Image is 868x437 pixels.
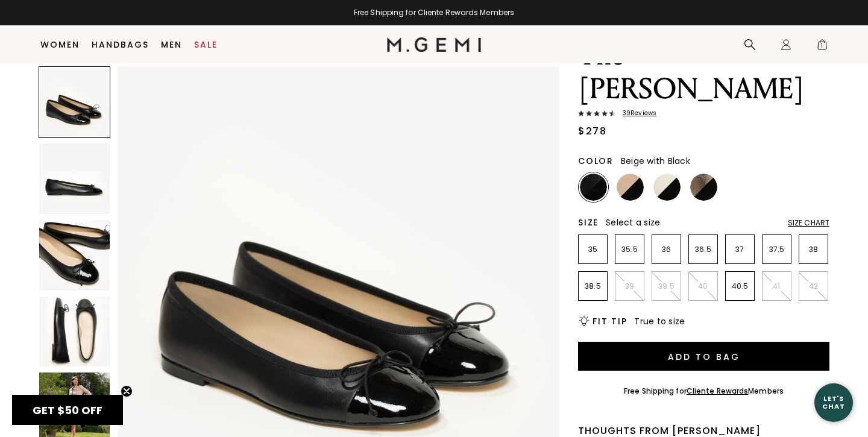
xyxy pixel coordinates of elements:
[387,37,482,52] img: M.Gemi
[121,385,133,397] button: Close teaser
[799,245,828,254] p: 38
[621,155,690,167] span: Beige with Black
[726,281,754,291] p: 40.5
[726,245,754,254] p: 37
[624,386,784,396] div: Free Shipping for Members
[92,40,149,49] a: Handbags
[615,245,644,254] p: 35.5
[579,245,607,254] p: 35
[194,40,218,49] a: Sale
[578,110,829,119] a: 39Reviews
[788,218,829,228] div: Size Chart
[617,174,644,201] img: Beige with Black
[593,316,627,326] h2: Fit Tip
[652,245,681,254] p: 36
[39,143,110,214] img: The Rosa
[161,40,182,49] a: Men
[690,174,717,201] img: Antique Gold with Black
[763,281,791,291] p: 41
[653,174,681,201] img: Ecru with Black
[606,216,660,228] span: Select a size
[689,281,717,291] p: 40
[816,41,828,53] span: 1
[652,281,681,291] p: 39.5
[615,110,656,117] span: 39 Review s
[39,220,110,291] img: The Rosa
[12,395,123,425] div: GET $50 OFFClose teaser
[634,315,685,327] span: True to size
[615,281,644,291] p: 39
[763,245,791,254] p: 37.5
[40,40,80,49] a: Women
[578,218,599,227] h2: Size
[578,124,606,139] div: $278
[33,403,102,418] span: GET $50 OFF
[799,281,828,291] p: 42
[579,281,607,291] p: 38.5
[39,297,110,367] img: The Rosa
[814,395,853,410] div: Let's Chat
[689,245,717,254] p: 36.5
[578,342,829,371] button: Add to Bag
[578,156,614,166] h2: Color
[687,386,749,396] a: Cliente Rewards
[580,174,607,201] img: Black with Black
[578,39,829,106] h1: The [PERSON_NAME]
